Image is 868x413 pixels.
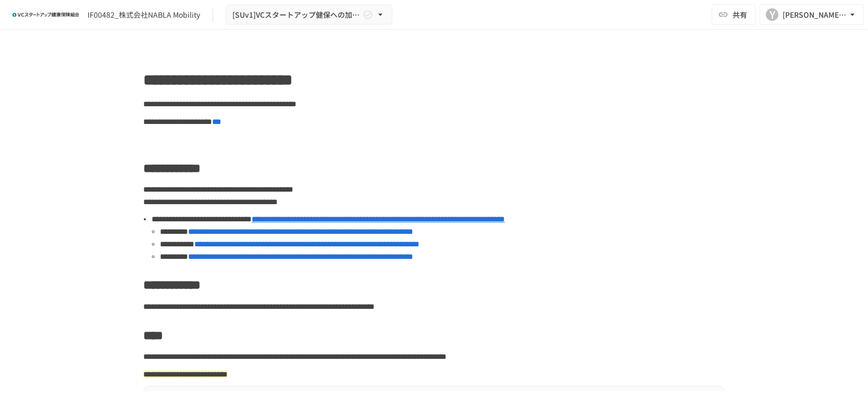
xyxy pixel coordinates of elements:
button: [SUv1]VCスタートアップ健保への加入申請手続き [226,5,392,25]
div: IF00482_株式会社NABLA Mobility [88,9,200,20]
button: Y[PERSON_NAME][EMAIL_ADDRESS][DOMAIN_NAME] [760,4,864,25]
button: 共有 [712,4,755,25]
img: ZDfHsVrhrXUoWEWGWYf8C4Fv4dEjYTEDCNvmL73B7ox [13,6,79,23]
span: 共有 [733,9,747,20]
div: [PERSON_NAME][EMAIL_ADDRESS][DOMAIN_NAME] [783,8,847,21]
div: Y [766,8,778,21]
span: [SUv1]VCスタートアップ健保への加入申請手続き [232,8,361,21]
